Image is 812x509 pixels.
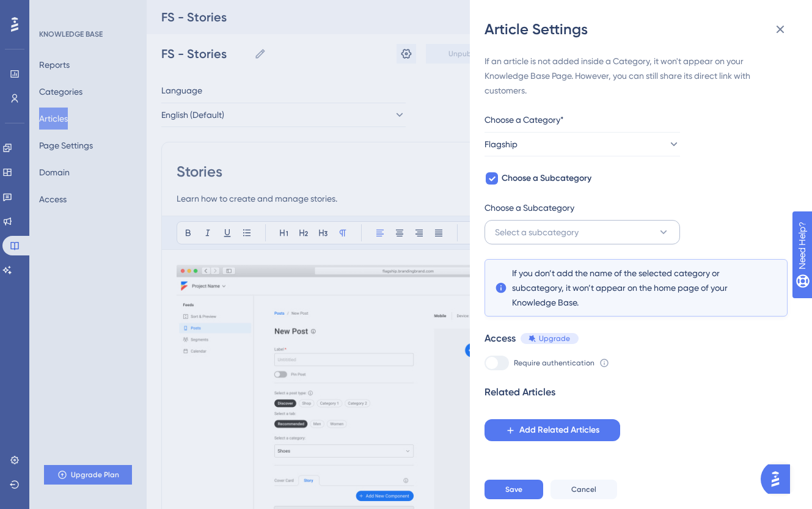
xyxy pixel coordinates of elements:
[485,419,620,441] button: Add Related Articles
[485,200,574,215] span: Choose a Subcategory
[485,331,516,346] div: Access
[761,461,797,497] iframe: UserGuiding AI Assistant Launcher
[512,266,760,310] span: If you don’t add the name of the selected category or subcategory, it won’t appear on the home pa...
[485,132,680,156] button: Flagship
[485,54,788,98] div: If an article is not added inside a Category, it won't appear on your Knowledge Base Page. Howeve...
[495,225,579,240] span: Select a subcategory
[571,485,596,494] span: Cancel
[539,334,570,343] span: Upgrade
[485,20,797,39] div: Article Settings
[550,480,617,499] button: Cancel
[29,3,76,18] span: Need Help?
[514,358,594,368] span: Require authentication
[485,220,680,244] button: Select a subcategory
[485,385,555,400] div: Related Articles
[519,423,599,438] span: Add Related Articles
[485,137,518,152] span: Flagship
[502,171,591,186] span: Choose a Subcategory
[505,485,522,494] span: Save
[485,112,564,127] span: Choose a Category*
[485,480,543,499] button: Save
